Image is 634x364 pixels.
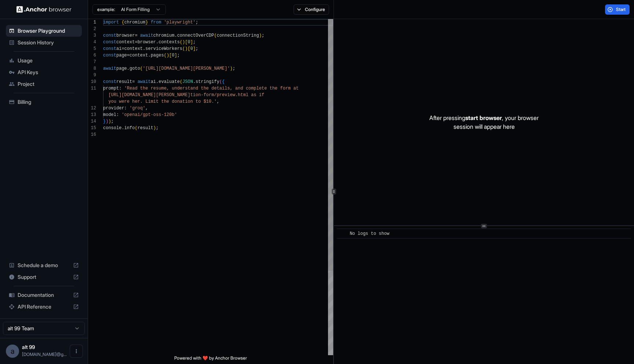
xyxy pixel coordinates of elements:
div: 13 [88,112,96,118]
span: page [116,66,127,71]
span: info [124,125,135,131]
span: goto [130,66,140,71]
span: '[URL][DOMAIN_NAME][PERSON_NAME]' [143,66,230,71]
div: 4 [88,39,96,45]
span: , [145,106,148,111]
span: ; [233,66,235,71]
span: ) [182,40,185,45]
div: Usage [6,55,82,66]
div: API Reference [6,301,82,313]
span: start browser [465,114,502,121]
span: ; [156,125,158,131]
span: [ [185,40,187,45]
span: ] [190,40,193,45]
span: await [103,66,116,71]
span: . [193,79,196,84]
span: Billing [18,98,79,106]
span: Documentation [18,291,70,299]
span: ( [135,125,137,131]
span: ai [151,79,156,84]
span: . [156,79,158,84]
span: = [135,40,137,45]
div: 5 [88,45,96,52]
span: ) [106,119,108,124]
button: Open menu [70,345,83,358]
span: alt 99 [22,344,35,350]
span: [URL][DOMAIN_NAME][PERSON_NAME] [108,92,190,98]
span: context [116,40,135,45]
div: 6 [88,52,96,59]
span: } [145,20,148,25]
span: 'groq' [130,106,145,111]
span: JSON [182,79,193,84]
div: 11 [88,85,96,92]
span: const [103,79,116,84]
span: ) [167,53,169,58]
span: serviceWorkers [145,46,182,51]
span: 0 [190,46,193,51]
button: Configure [294,4,329,15]
span: ; [177,53,180,58]
span: await [138,79,151,84]
span: Usage [18,57,79,64]
span: ) [259,33,262,38]
button: Start [605,4,630,15]
span: ​ [340,230,344,237]
div: Documentation [6,289,82,301]
span: ) [230,66,233,71]
span: . [148,53,150,58]
span: Powered with ❤️ by Anchor Browser [174,355,247,364]
span: ; [262,33,264,38]
span: } [103,119,106,124]
span: . [127,66,130,71]
span: . [174,33,177,38]
div: a [6,345,19,358]
div: 14 [88,118,96,125]
span: pages [151,53,164,58]
span: 'Read the resume, understand the details, and comp [124,86,256,91]
span: , [217,99,219,104]
span: zhanggq.work@gmail.com [22,352,67,357]
span: stringify [196,79,219,84]
span: connectOverCDP [177,33,214,38]
div: 2 [88,26,96,32]
span: page [116,53,127,58]
span: ( [164,53,167,58]
span: console [103,125,121,131]
span: const [103,46,116,51]
span: = [132,79,135,84]
span: browser [116,33,135,38]
span: model [103,112,116,117]
div: 16 [88,131,96,138]
span: ; [196,20,198,25]
span: from [151,20,161,25]
span: ] [193,46,196,51]
span: [ [187,46,190,51]
span: : [119,86,121,91]
div: 15 [88,125,96,131]
div: Schedule a demo [6,259,82,271]
span: ) [153,125,156,131]
span: ; [196,46,198,51]
span: ( [182,46,185,51]
span: ( [140,66,143,71]
span: Start [616,7,626,12]
span: lete the form at [256,86,299,91]
span: result [138,125,153,131]
span: ; [111,119,114,124]
span: 'playwright' [164,20,196,25]
span: ( [180,40,182,45]
span: ( [180,79,182,84]
span: . [143,46,145,51]
span: prompt [103,86,119,91]
span: ] [174,53,177,58]
div: 7 [88,59,96,65]
span: await [140,33,153,38]
p: After pressing , your browser session will appear here [429,113,539,131]
div: 10 [88,79,96,85]
span: { [121,20,124,25]
span: . [156,40,158,45]
span: No logs to show [350,231,389,236]
span: : [116,112,119,117]
span: = [127,53,130,58]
